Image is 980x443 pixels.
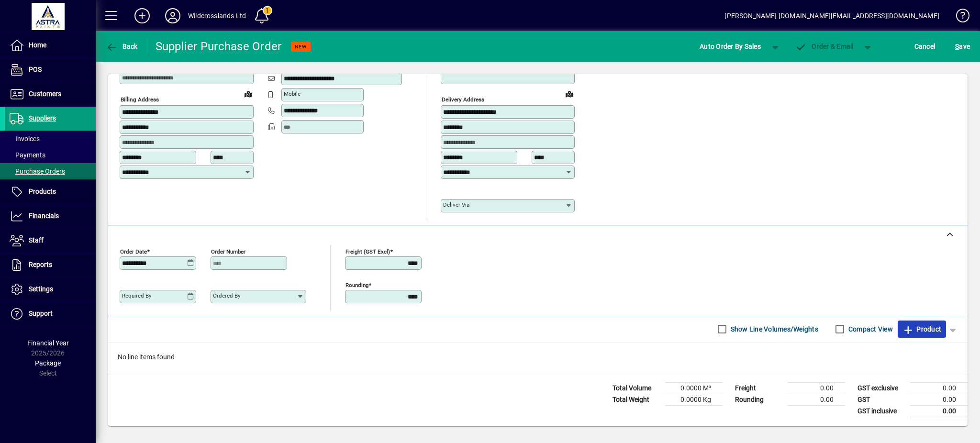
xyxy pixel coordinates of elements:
span: Financials [29,212,59,220]
span: Product [902,321,941,337]
span: Customers [29,90,61,98]
div: [PERSON_NAME] [DOMAIN_NAME][EMAIL_ADDRESS][DOMAIN_NAME] [724,8,939,23]
a: Staff [5,229,96,253]
a: Customers [5,82,96,106]
mat-label: Rounding [345,281,368,288]
span: NEW [295,44,307,50]
span: ave [955,39,970,54]
button: Back [103,38,140,55]
label: Compact View [846,324,893,334]
app-page-header-button: Back [96,38,148,55]
mat-label: Required by [122,292,151,299]
span: Package [35,359,61,367]
td: 0.00 [910,382,968,394]
span: Order & Email [795,43,854,50]
td: Freight [730,382,788,394]
button: Cancel [912,38,938,55]
span: S [955,43,959,50]
td: Total Volume [608,382,665,394]
td: 0.00 [788,382,845,394]
td: 0.00 [788,394,845,405]
a: Financials [5,204,96,228]
a: View on map [241,86,256,101]
mat-label: Order date [120,248,147,255]
label: Show Line Volumes/Weights [729,324,818,334]
span: Support [29,310,53,317]
td: GST [853,394,910,405]
button: Profile [157,7,188,24]
span: Purchase Orders [10,167,65,175]
span: Auto Order By Sales [700,39,761,54]
span: Products [29,188,56,195]
a: View on map [562,86,577,101]
span: Cancel [914,39,935,54]
a: Purchase Orders [5,163,96,179]
a: POS [5,58,96,82]
mat-label: Mobile [284,90,301,97]
td: Total Weight [608,394,665,405]
a: Invoices [5,131,96,147]
a: Products [5,180,96,204]
span: Reports [29,261,52,268]
td: 0.00 [910,394,968,405]
td: 0.0000 M³ [665,382,723,394]
mat-label: Deliver via [443,201,469,208]
button: Add [127,7,157,24]
mat-label: Order number [211,248,245,255]
td: Rounding [730,394,788,405]
span: Payments [10,151,45,159]
td: GST inclusive [853,405,910,417]
span: POS [29,66,42,73]
a: Payments [5,147,96,163]
a: Support [5,302,96,326]
button: Auto Order By Sales [695,38,766,55]
a: Knowledge Base [949,2,968,33]
a: Reports [5,253,96,277]
td: 0.00 [910,405,968,417]
td: GST exclusive [853,382,910,394]
button: Product [898,321,946,338]
span: Financial Year [27,339,69,347]
button: Order & Email [791,38,858,55]
span: Settings [29,285,53,293]
span: Suppliers [29,114,56,122]
td: 0.0000 Kg [665,394,723,405]
a: Settings [5,277,96,301]
span: Home [29,41,46,49]
div: No line items found [108,343,968,372]
a: Home [5,33,96,57]
span: Back [106,43,138,50]
span: Staff [29,236,44,244]
button: Save [953,38,972,55]
div: Supplier Purchase Order [156,39,282,54]
span: Invoices [10,135,40,143]
mat-label: Ordered by [213,292,240,299]
div: Wildcrosslands Ltd [188,8,246,23]
mat-label: Freight (GST excl) [345,248,390,255]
